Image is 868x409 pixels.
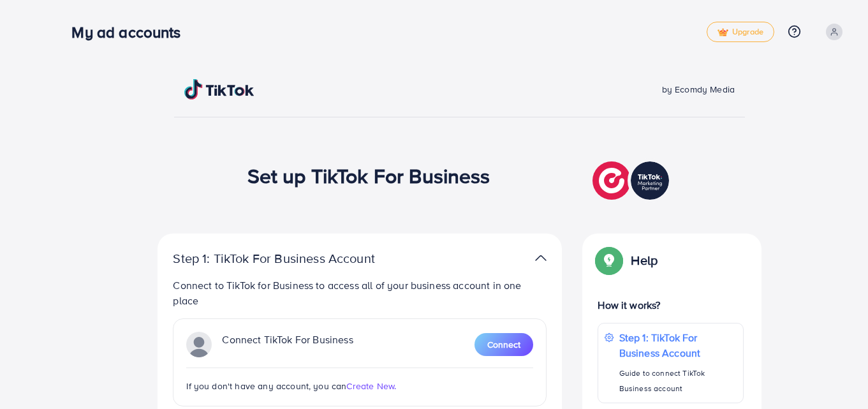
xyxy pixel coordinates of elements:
[71,23,191,41] h3: My ad accounts
[173,278,547,308] p: Connect to TikTok for Business to access all of your business account in one place
[184,79,254,100] img: TikTok
[619,330,737,361] p: Step 1: TikTok For Business Account
[535,249,547,267] img: TikTok partner
[487,338,520,351] span: Connect
[474,333,533,356] button: Connect
[598,249,621,272] img: Popup guide
[662,83,735,96] span: by Ecomdy Media
[707,22,774,42] a: tickUpgrade
[186,332,212,357] img: TikTok partner
[717,27,763,37] span: Upgrade
[598,297,743,313] p: How it works?
[619,366,737,396] p: Guide to connect TikTok Business account
[186,380,346,392] span: If you don't have any account, you can
[247,163,490,188] h1: Set up TikTok For Business
[592,158,672,203] img: TikTok partner
[173,251,415,266] p: Step 1: TikTok For Business Account
[631,253,658,268] p: Help
[717,28,728,37] img: tick
[346,380,396,392] span: Create New.
[222,332,353,357] p: Connect TikTok For Business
